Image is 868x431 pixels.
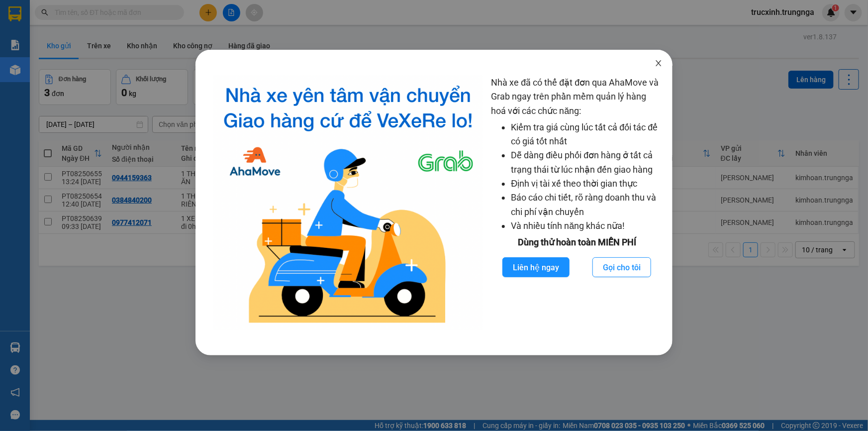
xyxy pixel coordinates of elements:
span: close [655,59,663,67]
div: Nhà xe đã có thể đặt đơn qua AhaMove và Grab ngay trên phần mềm quản lý hàng hoá với các chức năng: [491,76,663,330]
li: Dễ dàng điều phối đơn hàng ở tất cả trạng thái từ lúc nhận đến giao hàng [511,148,663,177]
li: Kiểm tra giá cùng lúc tất cả đối tác để có giá tốt nhất [511,120,663,149]
span: Liên hệ ngay [513,261,559,274]
div: Dùng thử hoàn toàn MIỄN PHÍ [491,235,663,249]
li: Và nhiều tính năng khác nữa! [511,219,663,233]
span: Gọi cho tôi [603,261,641,274]
li: Định vị tài xế theo thời gian thực [511,177,663,191]
button: Liên hệ ngay [502,257,570,277]
button: Close [645,50,673,78]
li: Báo cáo chi tiết, rõ ràng doanh thu và chi phí vận chuyển [511,191,663,219]
img: logo [213,76,483,330]
button: Gọi cho tôi [592,257,651,277]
